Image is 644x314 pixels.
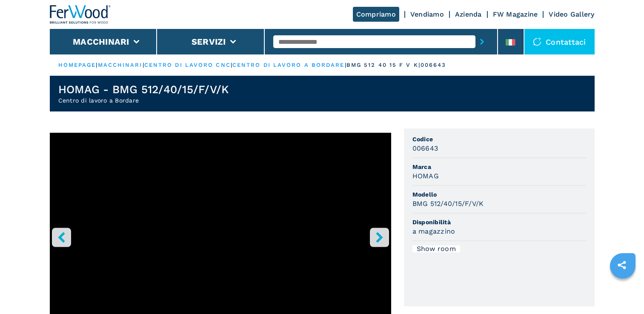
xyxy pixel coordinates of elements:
[412,226,455,236] h3: a magazzino
[231,62,232,68] span: |
[50,5,111,24] img: Ferwood
[58,83,229,96] h1: HOMAG - BMG 512/40/15/F/V/K
[96,62,97,68] span: |
[353,7,399,22] a: Compriamo
[52,228,71,247] button: left-button
[345,62,346,68] span: |
[58,96,229,105] h2: Centro di lavoro a Bordare
[412,171,439,181] h3: HOMAG
[58,62,96,68] a: HOMEPAGE
[412,218,586,226] span: Disponibilità
[611,254,633,276] a: sharethis
[143,62,144,68] span: |
[412,135,586,143] span: Codice
[410,10,444,18] a: Vendiamo
[412,190,586,199] span: Modello
[421,61,447,69] p: 006643
[549,10,594,18] a: Video Gallery
[232,62,345,68] a: centro di lavoro a bordare
[524,29,595,54] div: Contattaci
[475,32,489,51] button: submit-button
[346,61,421,69] p: bmg 512 40 15 f v k |
[98,62,143,68] a: macchinari
[412,245,460,252] div: Show room
[608,276,638,308] iframe: Chat
[533,37,541,46] img: Contattaci
[192,37,226,47] button: Servizi
[493,10,538,18] a: FW Magazine
[412,163,586,171] span: Marca
[144,62,231,68] a: centro di lavoro cnc
[412,143,438,153] h3: 006643
[370,228,389,247] button: right-button
[412,199,484,208] h3: BMG 512/40/15/F/V/K
[73,37,129,47] button: Macchinari
[455,10,482,18] a: Azienda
